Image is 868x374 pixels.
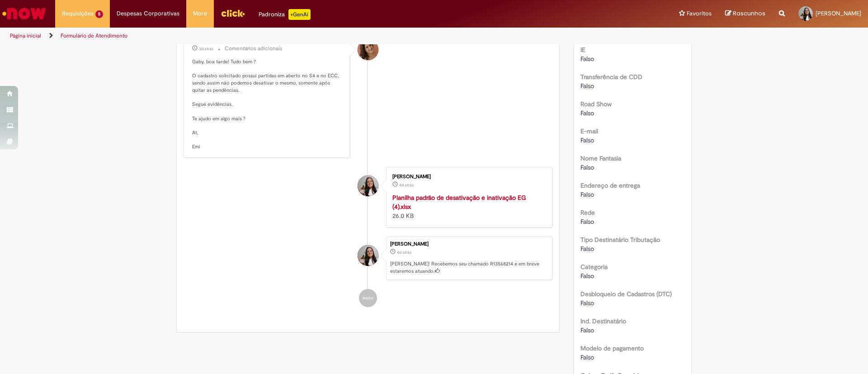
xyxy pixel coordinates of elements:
[580,181,640,189] b: Endereço de entrega
[580,154,621,162] b: Nome Fantasia
[580,245,594,253] span: Falso
[10,32,41,39] a: Página inicial
[358,175,378,196] div: Gabriela Dos Santos Lopes
[580,100,612,108] b: Road Show
[225,45,283,52] small: Comentários adicionais
[392,194,526,211] a: Planilha padrão de desativação e inativação EG (4).xlsx
[580,73,642,81] b: Transferência de CDD
[117,9,179,18] span: Despesas Corporativas
[397,250,411,255] span: 4d atrás
[390,260,547,275] p: [PERSON_NAME]! Recebemos seu chamado R13568214 e em breve estaremos atuando.
[193,9,207,18] span: More
[580,55,594,63] span: Falso
[397,250,411,255] time: 25/09/2025 17:23:49
[733,9,765,18] span: Rascunhos
[580,208,595,217] b: Rede
[221,6,245,20] img: click_logo_yellow_360x200.png
[580,317,626,325] b: Ind. Destinatário
[580,299,594,307] span: Falso
[580,326,594,334] span: Falso
[199,46,213,52] time: 26/09/2025 14:53:19
[392,174,543,180] div: [PERSON_NAME]
[580,163,594,171] span: Falso
[390,241,547,247] div: [PERSON_NAME]
[816,9,861,17] span: [PERSON_NAME]
[199,46,213,52] span: 3d atrás
[687,9,712,18] span: Favoritos
[184,237,552,280] li: Gabriela Dos Santos Lopes
[288,9,311,20] p: +GenAi
[580,290,672,298] b: Desbloqueio de Cadastros (DTC)
[192,58,343,151] p: Gaby, boa tarde! Tudo bem ? O cadastro solicitado possui partidas em aberto no S4 e no ECC, sendo...
[580,46,585,54] b: IE
[580,218,594,226] span: Falso
[725,9,765,18] a: Rascunhos
[580,109,594,117] span: Falso
[399,182,414,188] time: 25/09/2025 17:23:47
[580,263,608,271] b: Categoria
[580,82,594,90] span: Falso
[580,272,594,280] span: Falso
[580,136,594,144] span: Falso
[358,245,378,266] div: Gabriela Dos Santos Lopes
[62,9,94,18] span: Requisições
[580,236,660,244] b: Tipo Destinatário Tributação
[259,9,311,20] div: Padroniza
[580,344,644,352] b: Modelo de pagamento
[358,39,378,60] div: Emiliane Dias De Souza
[392,193,543,220] div: 26.0 KB
[580,190,594,199] span: Falso
[580,353,594,361] span: Falso
[7,28,572,44] ul: Trilhas de página
[61,32,127,39] a: Formulário de Atendimento
[1,5,47,23] img: ServiceNow
[95,10,103,18] span: 5
[399,182,414,188] span: 4d atrás
[580,127,598,135] b: E-mail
